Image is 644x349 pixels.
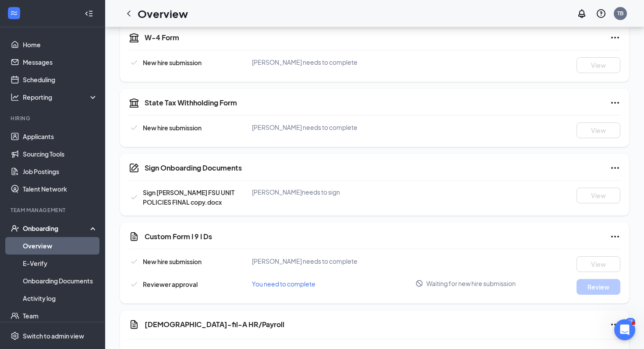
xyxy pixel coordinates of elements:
[23,332,84,340] div: Switch to admin view
[610,98,620,108] svg: Ellipses
[577,8,587,19] svg: Notifications
[145,320,284,329] h5: [DEMOGRAPHIC_DATA]-fil-A HR/Payroll
[577,279,620,295] button: Review
[23,53,98,71] a: Messages
[577,122,620,138] button: View
[577,188,620,203] button: View
[129,231,139,242] svg: CustomFormIcon
[129,57,139,68] svg: Checkmark
[145,98,237,108] h5: State Tax Withholding Form
[85,9,93,18] svg: Collapse
[124,8,134,19] svg: ChevronLeft
[145,163,242,173] h5: Sign Onboarding Documents
[252,123,357,131] span: [PERSON_NAME] needs to complete
[129,98,139,108] svg: TaxGovernmentIcon
[129,122,139,133] svg: Checkmark
[143,188,234,206] span: Sign [PERSON_NAME] FSU UNIT POLICIES FINAL copy.docx
[577,256,620,272] button: View
[610,319,620,330] svg: Ellipses
[23,290,98,307] a: Activity log
[138,6,188,21] h1: Overview
[596,8,606,19] svg: QuestionInfo
[617,10,623,17] div: TB
[145,232,212,241] h5: Custom Form I 9 I Ds
[23,180,98,198] a: Talent Network
[23,272,98,290] a: Onboarding Documents
[129,279,139,290] svg: Checkmark
[626,318,635,325] div: 35
[23,163,98,180] a: Job Postings
[426,279,516,288] span: Waiting for new hire submission
[415,279,423,287] svg: Blocked
[23,93,98,101] div: Reporting
[252,58,357,66] span: [PERSON_NAME] needs to complete
[129,319,139,330] svg: Document
[129,192,139,202] svg: Checkmark
[23,36,98,53] a: Home
[23,237,98,255] a: Overview
[11,332,19,340] svg: Settings
[129,163,139,173] svg: CompanyDocumentIcon
[614,319,635,340] iframe: Intercom live chat
[23,255,98,272] a: E-Verify
[252,280,315,288] span: You need to complete
[143,258,202,265] span: New hire submission
[610,231,620,242] svg: Ellipses
[610,32,620,43] svg: Ellipses
[23,145,98,163] a: Sourcing Tools
[23,224,90,233] div: Onboarding
[129,256,139,267] svg: Checkmark
[252,188,416,196] div: [PERSON_NAME] needs to sign
[143,124,202,132] span: New hire submission
[143,59,202,66] span: New hire submission
[11,206,96,214] div: Team Management
[145,33,179,42] h5: W-4 Form
[252,257,357,265] span: [PERSON_NAME] needs to complete
[129,32,139,43] svg: TaxGovernmentIcon
[577,57,620,73] button: View
[23,307,98,325] a: Team
[11,224,19,233] svg: UserCheck
[23,128,98,145] a: Applicants
[143,280,198,288] span: Reviewer approval
[11,93,19,101] svg: Analysis
[10,9,18,17] svg: WorkstreamLogo
[610,163,620,173] svg: Ellipses
[11,115,96,122] div: Hiring
[23,71,98,88] a: Scheduling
